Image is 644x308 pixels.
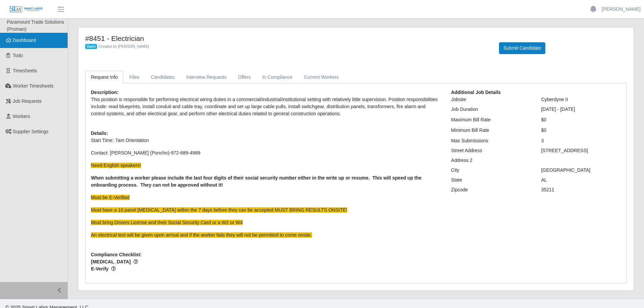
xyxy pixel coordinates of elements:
b: Additional Job Details [451,90,501,95]
button: Submit Candidate [499,42,545,54]
span: E-Verify [91,265,441,273]
div: Minimum Bill Rate [446,127,536,134]
span: Timesheets [13,68,37,73]
span: [MEDICAL_DATA] [91,258,441,265]
p: This position is responsible for performing electrical wiring duties in a commercial/industrial/i... [91,96,441,117]
span: An electrical test will be given upon arrival and if the worker fails they will not be permitted ... [91,232,312,238]
a: Interview Requests [181,71,232,84]
a: Request Info [85,71,123,84]
div: [DATE] - [DATE] [536,106,626,113]
div: AL [536,176,626,184]
img: SLM Logo [9,6,43,13]
div: [GEOGRAPHIC_DATA] [536,167,626,174]
div: 3 [536,137,626,144]
a: [PERSON_NAME] [602,6,641,13]
a: Candidates [145,71,181,84]
div: State [446,176,536,184]
div: Jobsite [446,96,536,103]
span: Workers [13,114,30,119]
span: Paramount Trade Solutions (Proman) [7,19,64,32]
span: Open [85,44,97,49]
div: $0 [536,127,626,134]
a: In Compliance [257,71,299,84]
a: Files [123,71,145,84]
div: 35211 [536,186,626,193]
span: Must have a 10 panel [MEDICAL_DATA] within the 7 days before they can be accepted MUST BRING RESU... [91,207,347,213]
div: City [446,167,536,174]
div: $0 [536,116,626,123]
b: Details: [91,131,108,136]
p: Contact: [PERSON_NAME] (Poncho)-972-689-4989 [91,149,441,157]
h4: #8451 - Electrician [85,34,489,43]
span: Todo [13,53,23,58]
b: Compliance Checklist: [91,252,142,257]
strong: When submitting a worker please include the last four digits of their social security number eith... [91,175,422,188]
span: Must bring Drivers License and their Social Security Card or a W2 or W4 [91,220,243,225]
b: Description: [91,90,119,95]
span: Dashboard [13,38,36,43]
div: Max Submissions [446,137,536,144]
span: Worker Timesheets [13,83,53,89]
div: [STREET_ADDRESS] [536,147,626,154]
a: Offers [232,71,257,84]
div: Zipcode [446,186,536,193]
span: Supplier Settings [13,129,49,134]
span: Must be E-Verified [91,195,129,200]
div: Street Address [446,147,536,154]
span: Job Requests [13,98,42,104]
p: Start Time: 7am Orientation [91,137,441,144]
span: Created by [PERSON_NAME] [98,44,149,48]
a: Current Workers [298,71,344,84]
div: Cyberdyne II [536,96,626,103]
span: Need English speakers! [91,163,141,168]
div: Job Duration [446,106,536,113]
div: Address 2 [446,157,536,164]
div: Maximum Bill Rate [446,116,536,123]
